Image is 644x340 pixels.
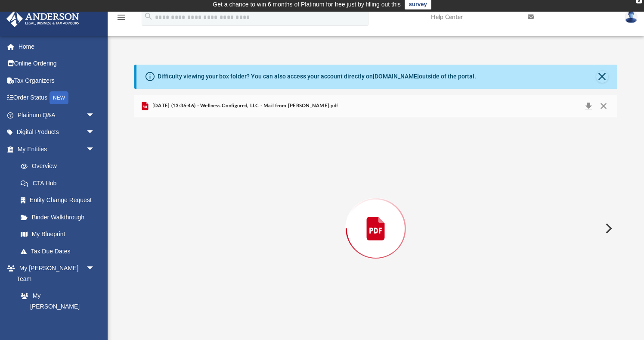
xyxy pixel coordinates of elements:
a: My Blueprint [12,226,103,243]
img: Anderson Advisors Platinum Portal [4,10,82,27]
a: My [PERSON_NAME] Team [12,287,99,326]
span: arrow_drop_down [86,124,103,141]
div: Preview [134,95,617,340]
a: My Entitiesarrow_drop_down [6,140,108,158]
img: User Pic [625,11,638,23]
span: arrow_drop_down [86,106,103,124]
button: Close [596,71,608,83]
a: Overview [12,158,108,175]
a: Platinum Q&Aarrow_drop_down [6,106,108,124]
span: [DATE] (13:36:46) - Wellness Configured, LLC - Mail from [PERSON_NAME].pdf [150,102,338,110]
a: Entity Change Request [12,192,108,209]
a: menu [116,16,127,22]
a: Digital Productsarrow_drop_down [6,124,108,141]
button: Download [581,100,596,112]
div: NEW [50,91,68,104]
a: Binder Walkthrough [12,209,108,226]
a: Tax Due Dates [12,243,108,260]
span: arrow_drop_down [86,140,103,158]
a: My [PERSON_NAME] Teamarrow_drop_down [6,260,103,287]
a: Tax Organizers [6,72,108,89]
a: [DOMAIN_NAME] [373,73,419,80]
a: Home [6,38,108,55]
a: CTA Hub [12,175,108,192]
span: arrow_drop_down [86,260,103,278]
a: Online Ordering [6,55,108,72]
i: menu [116,12,127,22]
button: Next File [598,216,617,240]
a: Order StatusNEW [6,89,108,107]
i: search [144,12,153,21]
div: Difficulty viewing your box folder? You can also access your account directly on outside of the p... [158,72,476,81]
button: Close [596,100,611,112]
